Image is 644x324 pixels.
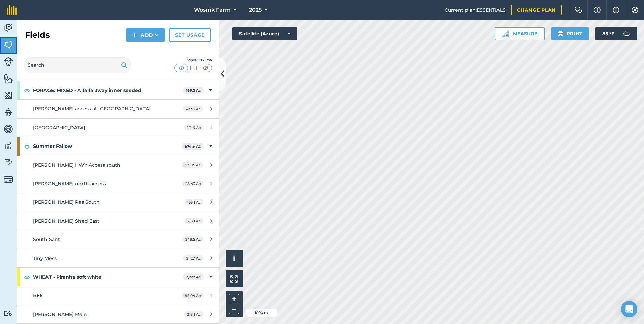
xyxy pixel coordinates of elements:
[574,7,582,13] img: Two speech bubbles overlapping with the left bubble in the forefront
[182,162,203,168] span: 9.905 Ac
[4,40,13,50] img: svg+xml;base64,PHN2ZyB4bWxucz0iaHR0cDovL3d3dy53My5vcmcvMjAwMC9zdmciIHdpZHRoPSI1NiIgaGVpZ2h0PSI2MC...
[17,137,219,155] div: Summer Fallow674.3 Ac
[511,5,562,15] a: Change plan
[33,218,99,224] span: [PERSON_NAME] Shed East
[229,294,239,304] button: +
[595,27,637,40] button: 85 °F
[33,162,120,168] span: [PERSON_NAME] HWY Access south
[4,57,13,66] img: svg+xml;base64,PD94bWwgdmVyc2lvbj0iMS4wIiBlbmNvZGluZz0idXRmLTgiPz4KPCEtLSBHZW5lcmF0b3I6IEFkb2JlIE...
[174,58,212,63] div: Visibility: On
[249,6,262,14] span: 2025
[232,27,297,40] button: Satellite (Azure)
[132,31,137,39] img: svg+xml;base64,PHN2ZyB4bWxucz0iaHR0cDovL3d3dy53My5vcmcvMjAwMC9zdmciIHdpZHRoPSIxNCIgaGVpZ2h0PSIyNC...
[17,230,219,249] a: South Sant248.5 Ac
[4,73,13,84] img: svg+xml;base64,PHN2ZyB4bWxucz0iaHR0cDovL3d3dy53My5vcmcvMjAwMC9zdmciIHdpZHRoPSI1NiIgaGVpZ2h0PSI2MC...
[17,268,219,286] div: WHEAT - Piranha soft white2,222 Ac
[24,273,30,281] img: svg+xml;base64,PHN2ZyB4bWxucz0iaHR0cDovL3d3dy53My5vcmcvMjAwMC9zdmciIHdpZHRoPSIxOCIgaGVpZ2h0PSIyNC...
[33,292,43,298] span: BFE
[24,86,30,94] img: svg+xml;base64,PHN2ZyB4bWxucz0iaHR0cDovL3d3dy53My5vcmcvMjAwMC9zdmciIHdpZHRoPSIxOCIgaGVpZ2h0PSIyNC...
[33,268,183,286] strong: WHEAT - Piranha soft white
[177,65,186,71] img: svg+xml;base64,PHN2ZyB4bWxucz0iaHR0cDovL3d3dy53My5vcmcvMjAwMC9zdmciIHdpZHRoPSI1MCIgaGVpZ2h0PSI0MC...
[4,124,13,134] img: svg+xml;base64,PD94bWwgdmVyc2lvbj0iMS4wIiBlbmNvZGluZz0idXRmLTgiPz4KPCEtLSBHZW5lcmF0b3I6IEFkb2JlIE...
[4,175,13,184] img: svg+xml;base64,PD94bWwgdmVyc2lvbj0iMS4wIiBlbmNvZGluZz0idXRmLTgiPz4KPCEtLSBHZW5lcmF0b3I6IEFkb2JlIE...
[189,65,198,71] img: svg+xml;base64,PHN2ZyB4bWxucz0iaHR0cDovL3d3dy53My5vcmcvMjAwMC9zdmciIHdpZHRoPSI1MCIgaGVpZ2h0PSI0MC...
[17,119,219,137] a: [GEOGRAPHIC_DATA]121.6 Ac
[17,212,219,230] a: [PERSON_NAME] Shed East213.1 Ac
[182,293,203,298] span: 95.04 Ac
[33,106,151,112] span: [PERSON_NAME] access at [GEOGRAPHIC_DATA]
[126,28,165,42] button: Add
[233,254,235,263] span: i
[169,28,211,42] a: Set usage
[17,100,219,118] a: [PERSON_NAME] access at [GEOGRAPHIC_DATA]47.53 Ac
[593,7,601,13] img: A question mark icon
[4,23,13,33] img: svg+xml;base64,PD94bWwgdmVyc2lvbj0iMS4wIiBlbmNvZGluZz0idXRmLTgiPz4KPCEtLSBHZW5lcmF0b3I6IEFkb2JlIE...
[33,137,182,155] strong: Summer Fallow
[24,57,131,73] input: Search
[495,27,545,40] button: Measure
[17,286,219,304] a: BFE95.04 Ac
[33,125,85,131] span: [GEOGRAPHIC_DATA]
[186,274,201,279] strong: 2,222 Ac
[182,236,203,242] span: 248.5 Ac
[229,304,239,314] button: –
[17,156,219,174] a: [PERSON_NAME] HWY Access south9.905 Ac
[33,81,183,99] strong: FORAGE: MIXED - Alfalfa 3way inner seeded
[7,5,17,15] img: fieldmargin Logo
[551,27,589,40] button: Print
[631,7,639,13] img: A cog icon
[33,311,87,317] span: [PERSON_NAME] Main
[33,236,60,242] span: South Sant
[17,193,219,211] a: [PERSON_NAME] Res South153.1 Ac
[4,90,13,100] img: svg+xml;base64,PHN2ZyB4bWxucz0iaHR0cDovL3d3dy53My5vcmcvMjAwMC9zdmciIHdpZHRoPSI1NiIgaGVpZ2h0PSI2MC...
[185,144,201,149] strong: 674.3 Ac
[201,65,210,71] img: svg+xml;base64,PHN2ZyB4bWxucz0iaHR0cDovL3d3dy53My5vcmcvMjAwMC9zdmciIHdpZHRoPSI1MCIgaGVpZ2h0PSI0MC...
[33,255,57,261] span: Tiny Mess
[25,30,50,40] h2: Fields
[184,199,203,205] span: 153.1 Ac
[17,305,219,323] a: [PERSON_NAME] Main218.1 Ac
[33,181,106,187] span: [PERSON_NAME] north access
[24,142,30,151] img: svg+xml;base64,PHN2ZyB4bWxucz0iaHR0cDovL3d3dy53My5vcmcvMjAwMC9zdmciIHdpZHRoPSIxOCIgaGVpZ2h0PSIyNC...
[33,199,100,205] span: [PERSON_NAME] Res South
[17,249,219,267] a: Tiny Mess21.27 Ac
[121,61,127,69] img: svg+xml;base64,PHN2ZyB4bWxucz0iaHR0cDovL3d3dy53My5vcmcvMjAwMC9zdmciIHdpZHRoPSIxOSIgaGVpZ2h0PSIyNC...
[621,301,637,317] div: Open Intercom Messenger
[17,81,219,99] div: FORAGE: MIXED - Alfalfa 3way inner seeded169.2 Ac
[613,6,619,14] img: svg+xml;base64,PHN2ZyB4bWxucz0iaHR0cDovL3d3dy53My5vcmcvMjAwMC9zdmciIHdpZHRoPSIxNyIgaGVpZ2h0PSIxNy...
[226,250,243,267] button: i
[182,181,203,186] span: 28.43 Ac
[4,310,13,317] img: svg+xml;base64,PD94bWwgdmVyc2lvbj0iMS4wIiBlbmNvZGluZz0idXRmLTgiPz4KPCEtLSBHZW5lcmF0b3I6IEFkb2JlIE...
[557,30,564,38] img: svg+xml;base64,PHN2ZyB4bWxucz0iaHR0cDovL3d3dy53My5vcmcvMjAwMC9zdmciIHdpZHRoPSIxOSIgaGVpZ2h0PSIyNC...
[186,88,201,93] strong: 169.2 Ac
[445,6,506,14] span: Current plan : ESSENTIALS
[184,218,203,224] span: 213.1 Ac
[602,27,614,40] span: 85 ° F
[4,141,13,151] img: svg+xml;base64,PD94bWwgdmVyc2lvbj0iMS4wIiBlbmNvZGluZz0idXRmLTgiPz4KPCEtLSBHZW5lcmF0b3I6IEFkb2JlIE...
[184,311,203,317] span: 218.1 Ac
[4,158,13,168] img: svg+xml;base64,PD94bWwgdmVyc2lvbj0iMS4wIiBlbmNvZGluZz0idXRmLTgiPz4KPCEtLSBHZW5lcmF0b3I6IEFkb2JlIE...
[194,6,231,14] span: Wosnik Farm
[4,107,13,117] img: svg+xml;base64,PD94bWwgdmVyc2lvbj0iMS4wIiBlbmNvZGluZz0idXRmLTgiPz4KPCEtLSBHZW5lcmF0b3I6IEFkb2JlIE...
[620,27,633,40] img: svg+xml;base64,PD94bWwgdmVyc2lvbj0iMS4wIiBlbmNvZGluZz0idXRmLTgiPz4KPCEtLSBHZW5lcmF0b3I6IEFkb2JlIE...
[183,255,203,261] span: 21.27 Ac
[17,174,219,193] a: [PERSON_NAME] north access28.43 Ac
[502,30,509,37] img: Ruler icon
[183,106,203,112] span: 47.53 Ac
[230,275,238,283] img: Four arrows, one pointing top left, one top right, one bottom right and the last bottom left
[184,125,203,130] span: 121.6 Ac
